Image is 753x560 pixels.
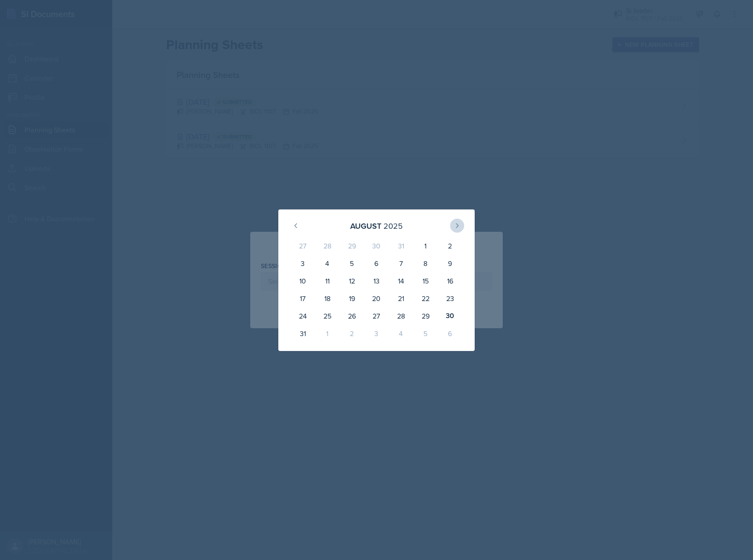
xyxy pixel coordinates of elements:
div: 13 [364,272,389,290]
div: 11 [315,272,340,290]
div: 12 [340,272,364,290]
div: 24 [291,307,315,325]
div: 10 [291,272,315,290]
div: 16 [438,272,462,290]
div: 31 [389,237,413,255]
div: 30 [438,307,462,325]
div: 23 [438,290,462,307]
div: 2 [340,325,364,342]
div: 14 [389,272,413,290]
div: 28 [315,237,340,255]
div: 30 [364,237,389,255]
div: 27 [364,307,389,325]
div: 25 [315,307,340,325]
div: 3 [364,325,389,342]
div: 3 [291,255,315,272]
div: 29 [413,307,438,325]
div: 5 [413,325,438,342]
div: 20 [364,290,389,307]
div: 5 [340,255,364,272]
div: 19 [340,290,364,307]
div: 27 [291,237,315,255]
div: 18 [315,290,340,307]
div: 2 [438,237,462,255]
div: 22 [413,290,438,307]
div: 8 [413,255,438,272]
div: 26 [340,307,364,325]
div: 1 [413,237,438,255]
div: 28 [389,307,413,325]
div: August [350,220,381,232]
div: 9 [438,255,462,272]
div: 4 [315,255,340,272]
div: 15 [413,272,438,290]
div: 1 [315,325,340,342]
div: 7 [389,255,413,272]
div: 21 [389,290,413,307]
div: 31 [291,325,315,342]
div: 6 [364,255,389,272]
div: 4 [389,325,413,342]
div: 2025 [384,220,403,232]
div: 6 [438,325,462,342]
div: 17 [291,290,315,307]
div: 29 [340,237,364,255]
